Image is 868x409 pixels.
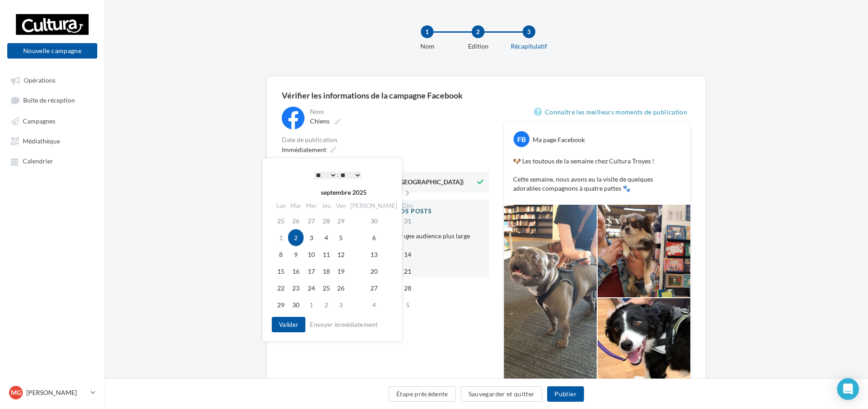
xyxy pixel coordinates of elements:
[304,246,319,263] td: 10
[348,229,399,246] td: 6
[334,229,348,246] td: 5
[5,153,99,169] a: Calendrier
[304,229,319,246] td: 3
[500,42,558,51] div: Récapitulatif
[5,92,99,108] a: Boîte de réception
[547,386,584,402] button: Publier
[288,296,304,313] td: 30
[7,43,97,59] button: Nouvelle campagne
[348,212,399,229] td: 30
[288,263,304,280] td: 16
[389,386,456,402] button: Étape précédente
[5,113,99,129] a: Campagnes
[5,133,99,149] a: Médiathèque
[533,135,585,144] div: Ma page Facebook
[319,199,334,212] th: Jeu
[304,263,319,280] td: 17
[523,25,535,38] div: 3
[334,246,348,263] td: 12
[310,108,487,115] div: Nom
[310,117,329,125] span: Chiens
[274,212,288,229] td: 25
[288,186,399,199] th: septembre 2025
[274,246,288,263] td: 8
[11,388,21,397] span: MG
[23,97,75,104] span: Boîte de réception
[334,280,348,296] td: 26
[288,246,304,263] td: 9
[288,229,304,246] td: 2
[399,280,415,296] td: 28
[513,157,681,193] p: 🐶 Les toutous de la semaine chez Cultura Troyes ! Cette semaine, nous avons eu la visite de quelq...
[461,386,543,402] button: Sauvegarder et quitter
[272,317,305,332] button: Valider
[304,212,319,229] td: 27
[348,296,399,313] td: 4
[421,25,434,38] div: 1
[334,296,348,313] td: 3
[306,319,381,330] button: Envoyer immédiatement
[274,263,288,280] td: 15
[23,158,53,165] span: Calendrier
[282,146,326,153] span: Immédiatement
[288,280,304,296] td: 23
[274,280,288,296] td: 22
[334,263,348,280] td: 19
[23,137,60,145] span: Médiathèque
[837,378,859,400] div: Open Intercom Messenger
[348,280,399,296] td: 27
[282,137,489,143] div: Date de publication
[319,212,334,229] td: 28
[274,296,288,313] td: 29
[319,296,334,313] td: 2
[24,76,55,84] span: Opérations
[398,42,456,51] div: Nom
[514,131,529,147] div: FB
[304,280,319,296] td: 24
[26,388,87,397] p: [PERSON_NAME]
[472,25,484,38] div: 2
[304,296,319,313] td: 1
[334,212,348,229] td: 29
[274,199,288,212] th: Lun
[23,117,55,125] span: Campagnes
[334,199,348,212] th: Ven
[319,263,334,280] td: 18
[348,246,399,263] td: 13
[319,246,334,263] td: 11
[348,199,399,212] th: [PERSON_NAME]
[288,199,304,212] th: Mar
[282,91,691,99] div: Vérifier les informations de la campagne Facebook
[348,263,399,280] td: 20
[399,263,415,280] td: 21
[449,42,507,51] div: Edition
[304,199,319,212] th: Mer
[534,107,691,118] a: Connaître les meilleurs moments de publication
[399,199,415,212] th: Dim
[292,168,384,182] div: :
[274,229,288,246] td: 1
[319,280,334,296] td: 25
[7,384,97,401] a: MG [PERSON_NAME]
[399,296,415,313] td: 5
[399,229,415,246] td: 7
[5,72,99,88] a: Opérations
[288,212,304,229] td: 26
[399,246,415,263] td: 14
[319,229,334,246] td: 4
[399,212,415,229] td: 31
